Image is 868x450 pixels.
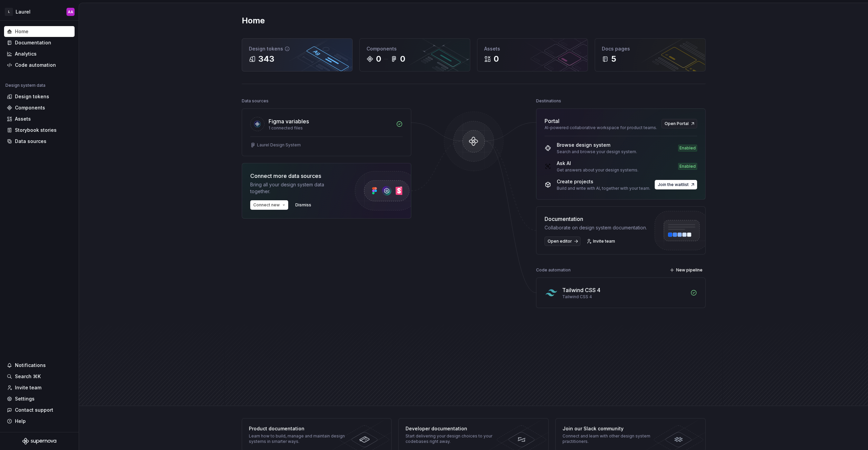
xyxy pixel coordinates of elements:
[249,433,348,444] div: Learn how to build, manage and maintain design systems in smarter ways.
[4,37,75,48] a: Documentation
[1,4,77,19] button: LLaurelAA
[557,160,638,167] div: Ask AI
[15,50,37,57] div: Analytics
[22,438,56,445] svg: Supernova Logo
[593,239,615,244] span: Invite team
[545,224,647,231] div: Collaborate on design system documentation.
[269,125,392,131] div: 1 connected files
[15,384,41,391] div: Invite team
[242,108,411,156] a: Figma variables1 connected filesLaurel Design System
[557,186,650,191] div: Build and write with AI, together with your team.
[15,395,35,402] div: Settings
[15,28,28,35] div: Home
[406,425,504,432] div: Developer documentation
[4,102,75,113] a: Components
[376,54,381,64] div: 0
[367,45,463,52] div: Components
[4,371,75,382] button: Search ⌘K
[15,116,31,122] div: Assets
[253,202,280,208] span: Connect new
[258,54,274,64] div: 343
[557,167,638,173] div: Get answers about your design systems.
[400,54,405,64] div: 0
[494,54,499,64] div: 0
[15,362,46,369] div: Notifications
[68,9,73,15] div: AA
[602,45,698,52] div: Docs pages
[611,54,616,64] div: 5
[662,119,697,128] a: Open Portal
[562,286,600,294] div: Tailwind CSS 4
[15,373,41,380] div: Search ⌘K
[242,38,353,71] a: Design tokens343
[16,8,31,15] div: Laurel
[536,96,561,106] div: Destinations
[15,138,46,145] div: Data sources
[250,200,288,210] button: Connect new
[4,136,75,147] a: Data sources
[250,172,342,180] div: Connect more data sources
[4,416,75,427] button: Help
[257,142,301,148] div: Laurel Design System
[678,145,697,151] div: Enabled
[4,405,75,415] button: Contact support
[15,93,49,100] div: Design tokens
[269,117,309,125] div: Figma variables
[5,83,45,88] div: Design system data
[242,96,269,106] div: Data sources
[4,60,75,70] a: Code automation
[545,117,559,125] div: Portal
[4,26,75,37] a: Home
[484,45,581,52] div: Assets
[15,39,51,46] div: Documentation
[249,45,346,52] div: Design tokens
[406,433,504,444] div: Start delivering your design choices to your codebases right away.
[4,382,75,393] a: Invite team
[249,425,348,432] div: Product documentation
[295,202,311,208] span: Dismiss
[242,15,265,26] h2: Home
[15,407,53,413] div: Contact support
[477,38,588,71] a: Assets0
[545,215,647,223] div: Documentation
[250,181,342,195] div: Bring all your design system data together.
[536,265,571,275] div: Code automation
[4,48,75,59] a: Analytics
[557,142,637,148] div: Browse design system
[5,8,13,16] div: L
[655,180,697,189] button: Join the waitlist
[557,149,637,155] div: Search and browse your design system.
[562,294,686,300] div: Tailwind CSS 4
[557,178,650,185] div: Create projects
[563,425,661,432] div: Join our Slack community
[359,38,470,71] a: Components00
[595,38,706,71] a: Docs pages5
[563,433,661,444] div: Connect and learn with other design system practitioners.
[665,121,689,126] span: Open Portal
[668,265,706,275] button: New pipeline
[4,91,75,102] a: Design tokens
[658,182,689,187] span: Join the waitlist
[585,237,618,246] a: Invite team
[4,393,75,404] a: Settings
[15,127,57,134] div: Storybook stories
[545,125,657,130] div: AI-powered collaborative workspace for product teams.
[15,62,56,68] div: Code automation
[678,163,697,170] div: Enabled
[676,267,703,273] span: New pipeline
[545,237,580,246] a: Open editor
[4,125,75,136] a: Storybook stories
[4,114,75,124] a: Assets
[548,239,572,244] span: Open editor
[292,200,314,210] button: Dismiss
[15,104,45,111] div: Components
[15,418,26,425] div: Help
[4,360,75,371] button: Notifications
